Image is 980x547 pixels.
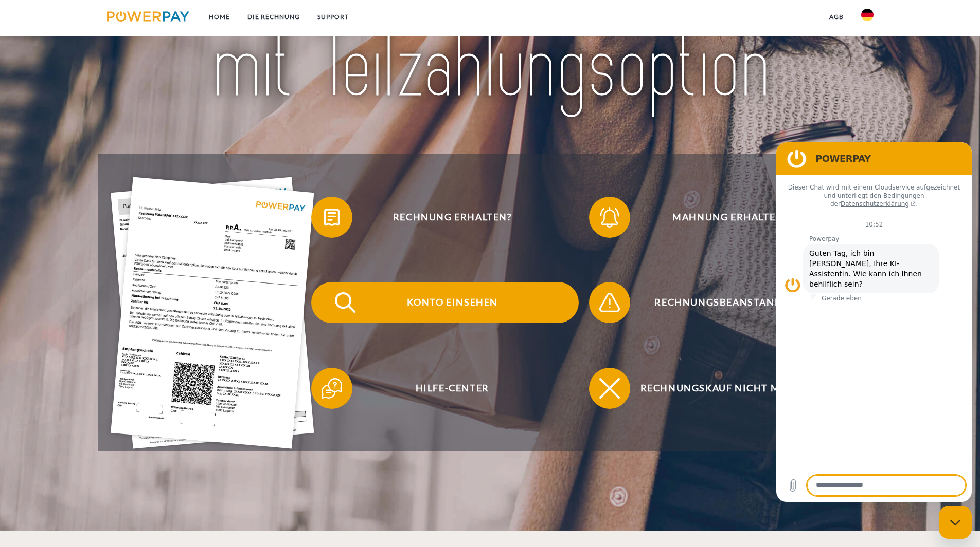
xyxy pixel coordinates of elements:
[604,197,856,238] span: Mahnung erhalten?
[326,368,578,409] span: Hilfe-Center
[597,375,622,401] img: qb_close.svg
[776,142,972,502] iframe: Messaging-Fenster
[332,290,358,315] img: qb_search.svg
[239,8,309,26] a: DIE RECHNUNG
[107,11,190,22] img: logo-powerpay.svg
[111,177,314,449] img: single_invoice_powerpay_de.jpg
[861,9,874,21] img: de
[319,375,345,401] img: qb_help.svg
[309,8,358,26] a: SUPPORT
[597,290,622,315] img: qb_warning.svg
[311,282,579,323] button: Konto einsehen
[589,368,857,409] button: Rechnungskauf nicht möglich
[200,8,239,26] a: Home
[589,197,857,238] button: Mahnung erhalten?
[319,204,345,230] img: qb_bill.svg
[604,368,856,409] span: Rechnungskauf nicht möglich
[326,282,578,323] span: Konto einsehen
[311,368,579,409] button: Hilfe-Center
[939,506,972,539] iframe: Schaltfläche zum Öffnen des Messaging-Fensters; Konversation läuft
[604,282,856,323] span: Rechnungsbeanstandung
[589,282,857,323] button: Rechnungsbeanstandung
[311,197,579,238] button: Rechnung erhalten?
[326,197,578,238] span: Rechnung erhalten?
[821,8,852,26] a: agb
[597,204,622,230] img: qb_bell.svg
